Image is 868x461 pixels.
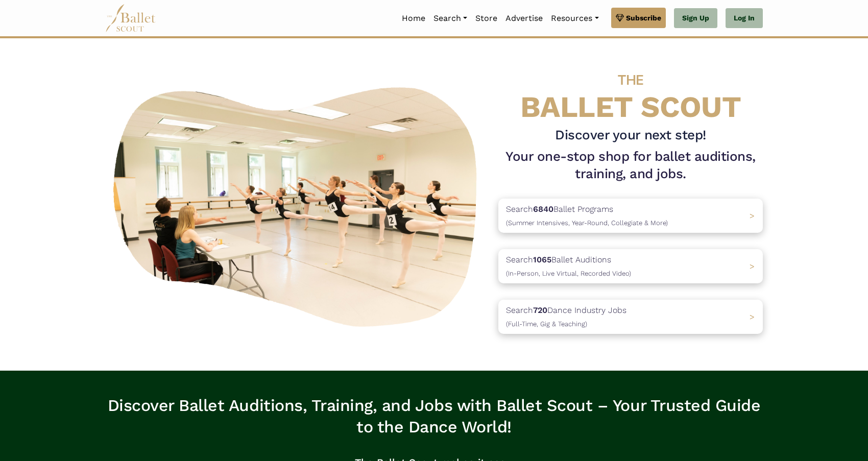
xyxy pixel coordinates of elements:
[750,211,755,221] span: >
[105,395,763,438] h3: Discover Ballet Auditions, Training, and Jobs with Ballet Scout – Your Trusted Guide to the Dance...
[398,8,429,29] a: Home
[498,148,763,183] h1: Your one-stop shop for ballet auditions, training, and jobs.
[506,219,668,227] span: (Summer Intensives, Year-Round, Collegiate & More)
[533,255,551,264] b: 1065
[616,12,624,23] img: gem.svg
[498,300,763,334] a: Search720Dance Industry Jobs(Full-Time, Gig & Teaching) >
[501,8,547,29] a: Advertise
[626,12,661,23] span: Subscribe
[471,8,501,29] a: Store
[618,71,643,88] span: THE
[533,204,553,214] b: 6840
[429,8,471,29] a: Search
[498,249,763,283] a: Search1065Ballet Auditions(In-Person, Live Virtual, Recorded Video) >
[611,8,666,28] a: Subscribe
[750,261,755,271] span: >
[105,76,490,333] img: A group of ballerinas talking to each other in a ballet studio
[506,320,587,328] span: (Full-Time, Gig & Teaching)
[506,203,668,229] p: Search Ballet Programs
[498,59,763,123] h4: BALLET SCOUT
[750,312,755,322] span: >
[498,199,763,233] a: Search6840Ballet Programs(Summer Intensives, Year-Round, Collegiate & More)>
[674,8,717,29] a: Sign Up
[726,8,763,29] a: Log In
[547,8,602,29] a: Resources
[498,127,763,144] h3: Discover your next step!
[533,305,547,315] b: 720
[506,253,631,279] p: Search Ballet Auditions
[506,304,626,330] p: Search Dance Industry Jobs
[506,270,631,277] span: (In-Person, Live Virtual, Recorded Video)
